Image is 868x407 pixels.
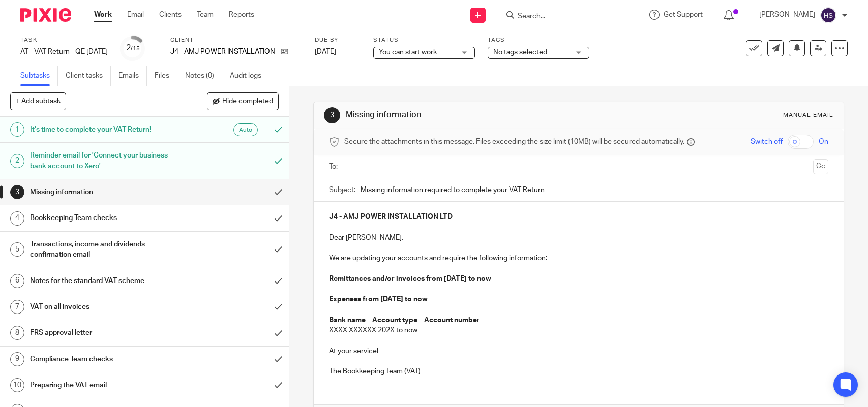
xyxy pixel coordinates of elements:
[30,352,182,367] h1: Compliance Team checks
[10,326,24,340] div: 8
[10,242,24,257] div: 5
[30,184,182,200] h1: Missing information
[344,137,684,147] span: Secure the attachments in this message. Files exceeding the size limit (10MB) will be secured aut...
[94,10,112,20] a: Work
[10,92,66,110] button: + Add subtask
[155,66,177,86] a: Files
[30,273,182,289] h1: Notes for the standard VAT scheme
[30,325,182,340] h1: FRS approval letter
[373,36,475,44] label: Status
[329,346,828,356] p: At your service!
[315,36,361,44] label: Due by
[131,46,140,51] small: /15
[751,137,783,147] span: Switch off
[820,7,836,23] img: svg%3E
[20,47,108,57] div: AT - VAT Return - QE [DATE]
[230,66,269,86] a: Audit logs
[783,111,833,119] div: Manual email
[30,148,182,174] h1: Reminder email for 'Connect your business bank account to Xero'
[30,122,182,137] h1: It's time to complete your VAT Return!
[493,49,547,56] span: No tags selected
[222,98,273,106] span: Hide completed
[379,49,437,56] span: You can start work
[66,66,111,86] a: Client tasks
[20,47,108,57] div: AT - VAT Return - QE 31-07-2025
[126,42,140,54] div: 2
[329,296,428,303] strong: Expenses from [DATE] to now
[10,352,24,366] div: 9
[10,185,24,199] div: 3
[30,378,182,393] h1: Preparing the VAT email
[329,185,355,195] label: Subject:
[20,8,71,22] img: Pixie
[315,48,336,55] span: [DATE]
[329,325,828,335] p: XXXX XXXXXX 202X to now
[10,122,24,137] div: 1
[664,11,703,18] span: Get Support
[10,378,24,392] div: 10
[819,137,828,147] span: On
[10,300,24,314] div: 7
[127,10,144,20] a: Email
[10,274,24,288] div: 6
[207,92,279,110] button: Hide completed
[229,10,254,20] a: Reports
[170,36,302,44] label: Client
[197,10,214,20] a: Team
[759,10,815,20] p: [PERSON_NAME]
[20,36,108,44] label: Task
[329,366,828,377] p: The Bookkeeping Team (VAT)
[488,36,589,44] label: Tags
[159,10,182,20] a: Clients
[118,66,147,86] a: Emails
[813,159,828,174] button: Cc
[185,66,222,86] a: Notes (0)
[329,213,453,221] strong: J4 - AMJ POWER INSTALLATION LTD
[329,162,340,172] label: To:
[10,211,24,226] div: 4
[329,317,480,324] strong: Bank name – Account type – Account number
[20,66,58,86] a: Subtasks
[30,210,182,226] h1: Bookkeeping Team checks
[170,47,276,57] p: J4 - AMJ POWER INSTALLATION LTD
[233,123,258,136] div: Auto
[324,107,340,123] div: 3
[346,110,601,120] h1: Missing information
[10,154,24,168] div: 2
[329,233,828,243] p: Dear [PERSON_NAME],
[329,275,491,283] strong: Remittances and/or invoices from [DATE] to now
[30,299,182,315] h1: VAT on all invoices
[30,237,182,263] h1: Transactions, income and dividends confirmation email
[329,253,828,263] p: We are updating your accounts and require the following information:
[517,12,608,21] input: Search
